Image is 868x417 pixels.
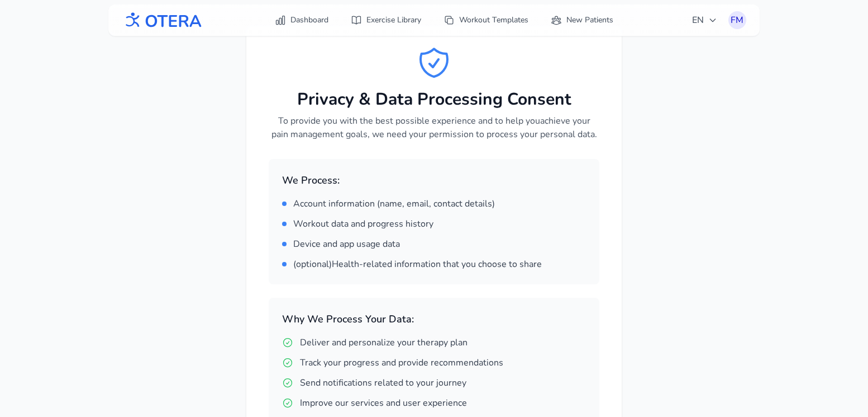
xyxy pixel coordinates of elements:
[122,8,202,33] img: OTERA logo
[282,172,586,188] h3: We Process:
[685,9,724,31] button: EN
[300,336,468,349] span: Deliver and personalize your therapy plan
[728,11,746,29] button: FM
[544,10,620,30] a: New Patients
[692,13,717,27] span: EN
[269,90,599,110] h2: Privacy & Data Processing Consent
[293,237,400,251] span: Device and app usage data
[300,356,503,369] span: Track your progress and provide recommendations
[282,311,586,327] h3: Why We Process Your Data:
[300,376,466,390] span: Send notifications related to your journey
[293,217,433,231] span: Workout data and progress history
[344,10,428,30] a: Exercise Library
[293,197,495,210] span: Account information (name, email, contact details)
[437,10,535,30] a: Workout Templates
[300,396,467,410] span: Improve our services and user experience
[293,257,542,271] span: (optional)Health-related information that you choose to share
[268,10,335,30] a: Dashboard
[269,114,599,141] p: To provide you with the best possible experience and to help youachieve your pain management goal...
